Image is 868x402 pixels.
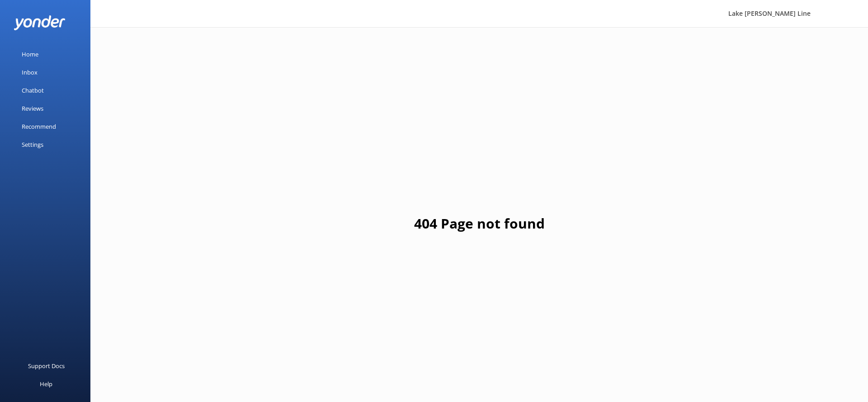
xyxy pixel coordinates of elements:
div: Settings [22,136,43,154]
img: yonder-white-logo.png [14,15,66,30]
div: Help [40,375,52,393]
div: Support Docs [28,357,65,375]
div: Reviews [22,99,43,117]
div: Recommend [22,117,56,136]
h1: 404 Page not found [414,213,545,234]
div: Inbox [22,63,38,81]
div: Home [22,45,38,63]
div: Chatbot [22,81,44,99]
